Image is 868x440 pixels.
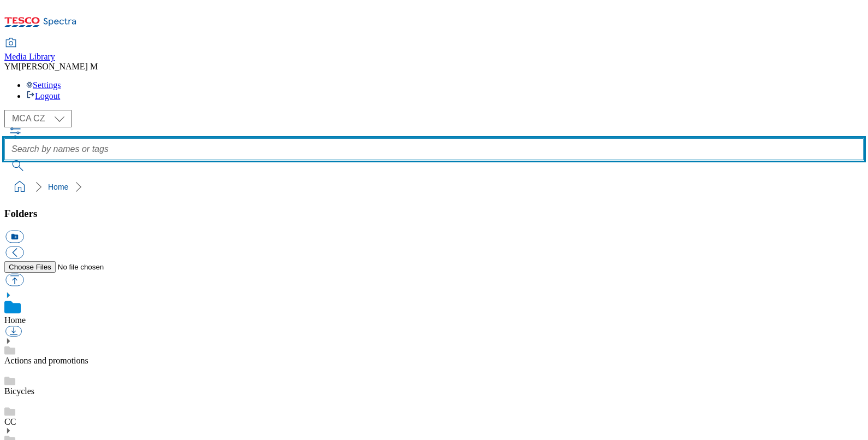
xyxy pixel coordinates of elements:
a: Home [48,183,68,191]
a: home [11,178,28,196]
a: CC [4,417,16,426]
a: Logout [26,91,60,101]
a: Actions and promotions [4,356,88,365]
nav: breadcrumb [4,177,864,197]
span: YM [4,62,19,71]
a: Settings [26,80,61,90]
a: Media Library [4,39,55,62]
a: Bicycles [4,386,34,396]
h3: Folders [4,208,864,220]
span: [PERSON_NAME] M [19,62,98,71]
a: Home [4,315,26,325]
span: Media Library [4,52,55,61]
input: Search by names or tags [4,138,864,160]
